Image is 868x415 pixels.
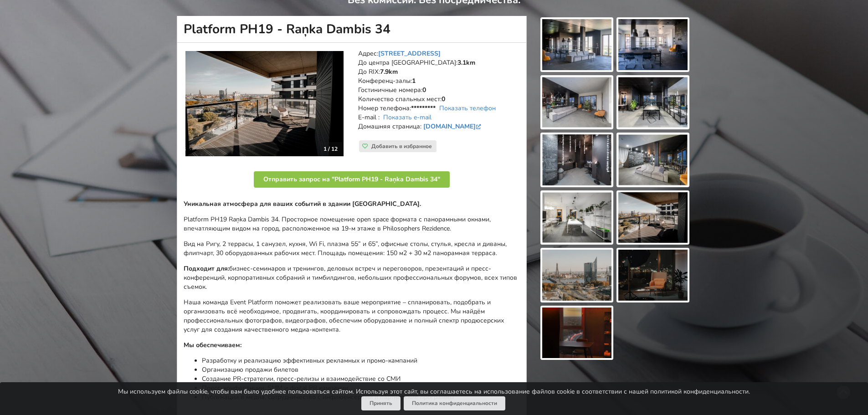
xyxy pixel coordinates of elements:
[184,200,421,208] strong: Уникальная атмосфера для ваших событий в здании [GEOGRAPHIC_DATA].
[439,104,496,113] a: Показать телефон
[412,77,416,85] strong: 1
[184,341,241,349] strong: Мы обеспечиваем:
[442,95,445,103] strong: 0
[423,122,483,131] a: [DOMAIN_NAME]
[542,77,611,128] img: Platform PH19 - Raņka Dambis 34 | Рига | Площадка для мероприятий - фото галереи
[184,215,520,233] p: Platform PH19 Raņka Dambis 34. Просторное помещение open space формата с панорамными окнами, впеч...
[542,192,611,243] img: Platform PH19 - Raņka Dambis 34 | Рига | Площадка для мероприятий - фото галереи
[361,396,401,410] button: Принять
[202,365,520,374] li: Организацию продажи билетов
[457,58,475,67] strong: 3.1km
[184,240,520,258] p: Вид на Ригу, 2 террасы, 1 санузел, кухня, Wi Fi, плазма 55” и 65”, офисные столы, стулья, кресла ...
[383,113,431,122] a: Показать e-mail
[185,51,344,157] a: Необычные места | Рига | Platform PH19 - Raņka Dambis 34 1 / 12
[618,19,688,70] img: Platform PH19 - Raņka Dambis 34 | Рига | Площадка для мероприятий - фото галереи
[185,51,344,157] img: Необычные места | Рига | Platform PH19 - Raņka Dambis 34
[254,171,450,188] button: Отправить запрос на "Platform PH19 - Raņka Dambis 34"
[202,356,520,365] li: Разработку и реализацию эффективных рекламных и промо-кампаний
[618,134,688,185] img: Platform PH19 - Raņka Dambis 34 | Рига | Площадка для мероприятий - фото галереи
[358,49,520,140] address: Адрес: До центра [GEOGRAPHIC_DATA]: До RIX: Конференц-залы: Гостиничные номера: Количество спальн...
[404,396,505,410] a: Политика конфиденциальности
[422,86,426,94] strong: 0
[618,192,688,243] img: Platform PH19 - Raņka Dambis 34 | Рига | Площадка для мероприятий - фото галереи
[202,374,520,384] li: Создание PR-стратегии, пресс-релизы и взаимодействие со СМИ
[542,307,611,359] img: Platform PH19 - Raņka Dambis 34 | Рига | Площадка для мероприятий - фото галереи
[618,250,688,301] img: Platform PH19 - Raņka Dambis 34 | Рига | Площадка для мероприятий - фото галереи
[542,134,611,185] img: Platform PH19 - Raņka Dambis 34 | Рига | Площадка для мероприятий - фото галереи
[371,143,432,150] span: Добавить в избранное
[318,142,343,156] div: 1 / 12
[184,298,520,334] p: Наша команда Event Platform поможет реализовать ваше мероприятие – спланировать, подобрать и орга...
[542,250,611,301] img: Platform PH19 - Raņka Dambis 34 | Рига | Площадка для мероприятий - фото галереи
[177,16,527,43] h1: Platform PH19 - Raņka Dambis 34
[542,19,611,70] img: Platform PH19 - Raņka Dambis 34 | Рига | Площадка для мероприятий - фото галереи
[184,264,229,273] strong: Подходит для:
[378,49,441,58] a: [STREET_ADDRESS]
[618,77,688,128] img: Platform PH19 - Raņka Dambis 34 | Рига | Площадка для мероприятий - фото галереи
[380,67,398,76] strong: 7.9km
[184,264,520,292] p: бизнес-семинаров и тренингов, деловых встреч и переговоров, презентаций и пресс-конференций, корп...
